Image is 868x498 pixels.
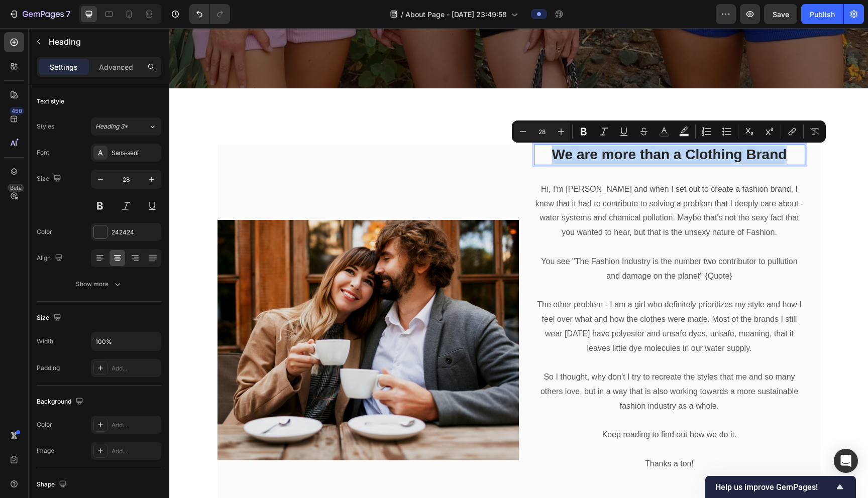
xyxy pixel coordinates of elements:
[37,337,53,346] div: Width
[37,311,63,325] div: Size
[405,9,507,20] span: About Page - [DATE] 23:49:58
[112,228,159,237] div: 242424
[112,421,159,430] div: Add...
[37,148,49,157] div: Font
[50,62,78,72] p: Settings
[37,420,52,429] div: Color
[112,447,159,456] div: Add...
[66,8,70,20] p: 7
[366,154,635,212] p: Hi, I'm [PERSON_NAME] and when I set out to create a fashion brand, I knew that it had to contrib...
[37,446,54,455] div: Image
[37,122,54,131] div: Styles
[37,478,69,491] div: Shape
[366,270,635,327] p: The other problem - I am a girl who definitely prioritizes my style and how I feel over what and ...
[834,449,858,473] div: Open Intercom Messenger
[76,279,123,289] div: Show more
[189,4,230,24] div: Undo/Redo
[112,364,159,373] div: Add...
[91,117,161,136] button: Heading 3*
[37,227,52,236] div: Color
[366,342,635,385] p: So I thought, why don't I try to recreate the styles that me and so many others love, but in a wa...
[801,4,843,24] button: Publish
[49,36,157,48] p: Heading
[37,97,64,106] div: Text style
[4,4,75,24] button: 7
[169,28,868,498] iframe: Design area
[773,10,789,19] span: Save
[112,149,159,158] div: Sans-serif
[810,9,835,20] div: Publish
[37,252,65,265] div: Align
[95,122,128,131] span: Heading 3*
[10,107,24,115] div: 450
[715,481,846,493] button: Show survey - Help us improve GemPages!
[37,172,63,186] div: Size
[37,363,60,372] div: Padding
[366,400,635,414] p: Keep reading to find out how we do it.
[366,226,635,256] p: You see "The Fashion Industry is the number two contributor to pullution and damage on the planet...
[401,9,403,20] span: /
[512,120,826,143] div: Editor contextual toolbar
[99,62,133,72] p: Advanced
[8,184,24,192] div: Beta
[365,116,636,137] h2: Rich Text Editor. Editing area: main
[37,395,85,409] div: Background
[366,429,635,443] p: Thanks a ton!
[366,117,635,136] p: We are more than a Clothing Brand
[764,4,797,24] button: Save
[715,482,834,492] span: Help us improve GemPages!
[91,332,161,350] input: Auto
[37,275,161,293] button: Show more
